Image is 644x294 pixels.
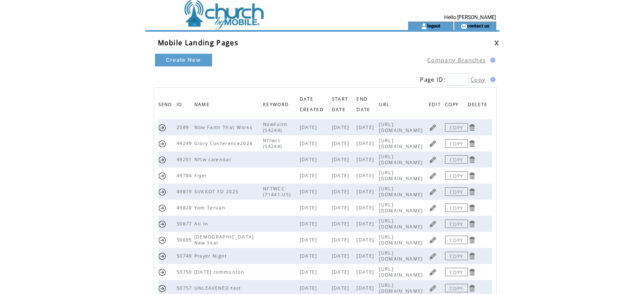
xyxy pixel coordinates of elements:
[468,220,476,228] a: Click to delete page
[379,137,425,149] span: [URL][DOMAIN_NAME]
[194,221,211,227] span: All In
[177,99,185,112] span: ID
[429,236,437,244] a: Click to edit page
[158,140,166,148] a: Send this page URL by SMS
[300,96,326,112] a: DATE CREATED
[194,253,229,259] span: Prayer Night
[263,137,284,149] span: Nftwcc (54244)
[379,102,392,107] a: URL
[445,155,468,164] a: COPY
[300,269,319,275] span: [DATE]
[158,284,166,292] a: Send this page URL by SMS
[429,124,437,132] a: Click to edit page
[194,285,243,291] span: UNLEAVENED fest
[488,58,495,63] img: help.gif
[357,221,376,227] span: [DATE]
[357,157,376,162] span: [DATE]
[332,94,348,117] span: START DATE
[379,99,392,112] span: URL
[468,99,489,112] span: DELETE
[467,23,489,28] a: contact us
[445,203,468,212] a: COPY
[357,173,376,179] span: [DATE]
[155,54,212,66] a: Create New
[468,156,476,164] a: Click to delete page
[332,124,351,130] span: [DATE]
[194,140,255,146] span: Glory Conference2024
[158,156,166,164] a: Send this page URL by SMS
[429,140,437,148] a: Click to edit page
[357,285,376,291] span: [DATE]
[429,99,443,112] span: EDIT
[421,23,427,30] img: account_icon.gif
[300,124,319,130] span: [DATE]
[300,221,319,227] span: [DATE]
[379,154,425,165] span: [URL][DOMAIN_NAME]
[300,140,319,146] span: [DATE]
[445,139,468,148] a: COPY
[177,102,185,107] a: ID
[177,205,194,211] span: 49828
[332,189,351,195] span: [DATE]
[332,157,351,162] span: [DATE]
[300,205,319,211] span: [DATE]
[429,268,437,276] a: Click to edit page
[445,268,468,276] a: COPY
[177,140,194,146] span: 49249
[445,187,468,196] a: COPY
[357,94,372,117] span: END DATE
[444,14,496,20] span: Hello [PERSON_NAME]
[300,253,319,259] span: [DATE]
[177,124,191,130] span: 2589
[357,124,376,130] span: [DATE]
[468,140,476,148] a: Click to delete page
[379,121,425,133] span: [URL][DOMAIN_NAME]
[194,173,210,179] span: Flyer
[468,284,476,292] a: Click to delete page
[194,234,254,246] span: [DEMOGRAPHIC_DATA] New Year
[177,173,194,179] span: 49784
[263,99,291,112] span: KEYWORD
[332,205,351,211] span: [DATE]
[468,204,476,212] a: Click to delete page
[468,268,476,276] a: Click to delete page
[357,253,376,259] span: [DATE]
[300,285,319,291] span: [DATE]
[357,205,376,211] span: [DATE]
[194,102,212,107] a: NAME
[158,252,166,260] a: Send this page URL by SMS
[194,189,241,195] span: SUKKOT FD 2025
[427,23,440,28] a: logout
[158,188,166,196] a: Send this page URL by SMS
[332,221,351,227] span: [DATE]
[158,236,166,244] a: Send this page URL by SMS
[427,56,486,64] a: Company Branches
[332,96,348,112] a: START DATE
[429,188,437,196] a: Click to edit page
[194,205,228,211] span: Yom Teruah
[429,284,437,292] a: Click to edit page
[429,252,437,260] a: Click to edit page
[379,266,425,278] span: [URL][DOMAIN_NAME]
[177,269,194,275] span: 50750
[420,76,446,83] span: Page ID:
[177,157,194,162] span: 49251
[158,268,166,276] a: Send this page URL by SMS
[468,252,476,260] a: Click to delete page
[177,285,194,291] span: 50757
[429,204,437,212] a: Click to edit page
[357,189,376,195] span: [DATE]
[445,236,468,244] a: COPY
[263,121,288,133] span: NowFaith (54244)
[461,23,467,30] img: contact_us_icon.gif
[357,269,376,275] span: [DATE]
[379,234,425,246] span: [URL][DOMAIN_NAME]
[177,237,194,243] span: 50695
[445,171,468,180] a: COPY
[332,237,351,243] span: [DATE]
[445,99,461,112] span: COPY
[158,38,239,47] span: Mobile Landing Pages
[357,237,376,243] span: [DATE]
[194,99,212,112] span: NAME
[158,124,166,132] a: Send this page URL by SMS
